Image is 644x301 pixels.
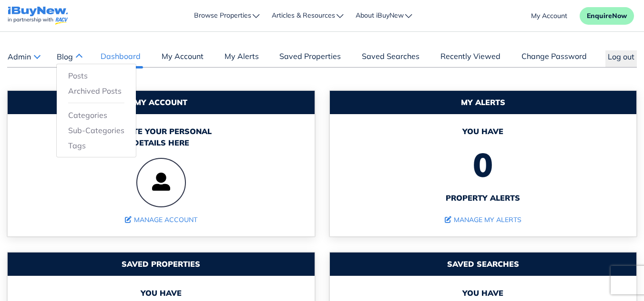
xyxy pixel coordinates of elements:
a: Saved Searches [359,50,422,67]
span: You have [339,287,627,299]
a: Manage Account [125,215,197,224]
a: Sub-Categories [68,125,124,136]
a: My Account [159,50,206,67]
div: My Alerts [330,91,637,114]
a: Tags [68,140,124,151]
span: 0 [339,137,627,192]
span: You have [17,287,305,299]
a: account [531,11,567,21]
div: Update your personal details here [17,126,305,148]
a: Posts [68,70,124,81]
span: Now [612,11,627,20]
button: Log out [605,50,637,67]
a: Dashboard [98,50,143,67]
a: My Alerts [222,50,261,67]
div: My Account [8,91,315,114]
img: logo [8,7,68,25]
a: Change Password [519,50,589,67]
a: Recently Viewed [438,50,503,67]
button: Admin [7,50,40,63]
div: Saved Searches [330,252,637,276]
a: Manage My Alerts [445,215,521,224]
span: property alerts [339,192,627,204]
button: Blog [56,50,82,63]
a: Saved Properties [277,50,343,67]
a: Categories [68,109,124,121]
img: user [136,158,186,207]
div: Saved Properties [8,252,315,276]
a: navigations [8,4,68,28]
span: You have [339,126,627,137]
button: EnquireNow [580,7,634,25]
a: Archived Posts [68,85,124,97]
